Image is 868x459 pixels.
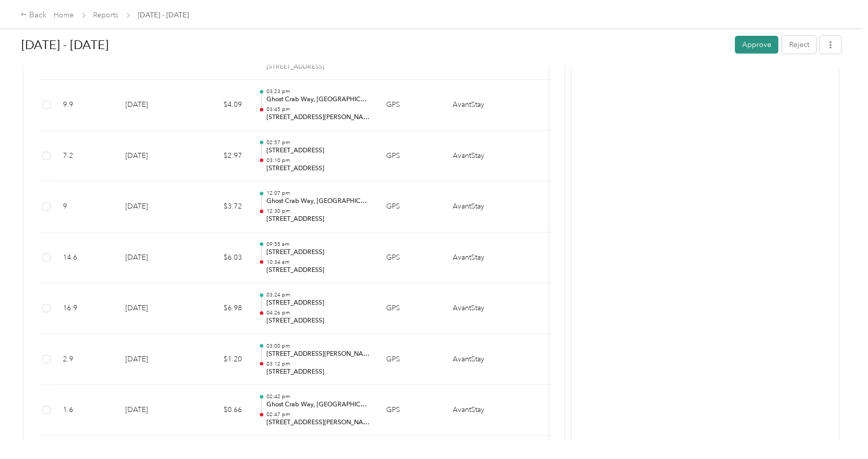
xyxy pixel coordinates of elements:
td: GPS [378,233,444,284]
p: [STREET_ADDRESS] [266,316,370,326]
button: Approve [735,36,778,54]
p: 03:00 pm [266,342,370,350]
td: [DATE] [117,233,189,284]
td: [DATE] [117,385,189,436]
td: $1.20 [189,334,250,385]
td: $6.03 [189,233,250,284]
p: [STREET_ADDRESS][PERSON_NAME] [266,350,370,359]
td: $0.66 [189,385,250,436]
p: 02:57 pm [266,139,370,146]
td: 9.9 [55,80,117,131]
td: 2.9 [55,334,117,385]
td: 9 [55,181,117,233]
td: AvantStay [444,181,521,233]
p: 03:10 pm [266,157,370,164]
p: 09:55 am [266,241,370,248]
p: [STREET_ADDRESS] [266,146,370,155]
button: Reject [782,36,816,54]
p: 12:30 pm [266,208,370,215]
p: [STREET_ADDRESS] [266,299,370,308]
td: 16.9 [55,283,117,334]
td: [DATE] [117,283,189,334]
p: [STREET_ADDRESS] [266,164,370,173]
p: 12:07 pm [266,190,370,197]
td: GPS [378,334,444,385]
p: [STREET_ADDRESS][PERSON_NAME] [266,113,370,122]
td: [DATE] [117,181,189,233]
p: 10:34 am [266,259,370,266]
td: GPS [378,131,444,182]
p: Ghost Crab Way, [GEOGRAPHIC_DATA], [GEOGRAPHIC_DATA] [266,197,370,206]
p: 04:26 pm [266,309,370,316]
p: Ghost Crab Way, [GEOGRAPHIC_DATA], [GEOGRAPHIC_DATA] [266,400,370,409]
td: 7.2 [55,131,117,182]
td: AvantStay [444,334,521,385]
p: 02:42 pm [266,393,370,400]
td: AvantStay [444,385,521,436]
td: AvantStay [444,80,521,131]
td: AvantStay [444,283,521,334]
a: Reports [94,11,119,19]
td: [DATE] [117,80,189,131]
td: [DATE] [117,131,189,182]
p: 03:45 pm [266,106,370,113]
p: [STREET_ADDRESS] [266,215,370,224]
iframe: Everlance-gr Chat Button Frame [811,402,868,459]
td: AvantStay [444,131,521,182]
p: [STREET_ADDRESS] [266,248,370,257]
p: 03:24 pm [266,291,370,299]
p: 03:12 pm [266,360,370,368]
p: 02:47 pm [266,411,370,418]
td: $3.72 [189,181,250,233]
td: GPS [378,283,444,334]
td: 14.6 [55,233,117,284]
td: GPS [378,80,444,131]
td: $2.97 [189,131,250,182]
p: Ghost Crab Way, [GEOGRAPHIC_DATA], [GEOGRAPHIC_DATA] [266,95,370,104]
td: $6.98 [189,283,250,334]
p: [STREET_ADDRESS] [266,368,370,377]
td: 1.6 [55,385,117,436]
p: [STREET_ADDRESS][PERSON_NAME] [266,418,370,427]
div: Back [20,9,47,21]
td: GPS [378,181,444,233]
a: Home [54,11,74,19]
td: AvantStay [444,233,521,284]
td: GPS [378,385,444,436]
td: $4.09 [189,80,250,131]
h1: Sep 1 - 30, 2025 [21,33,728,57]
td: [DATE] [117,334,189,385]
p: [STREET_ADDRESS] [266,266,370,275]
p: 03:23 pm [266,88,370,95]
span: [DATE] - [DATE] [138,10,189,20]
